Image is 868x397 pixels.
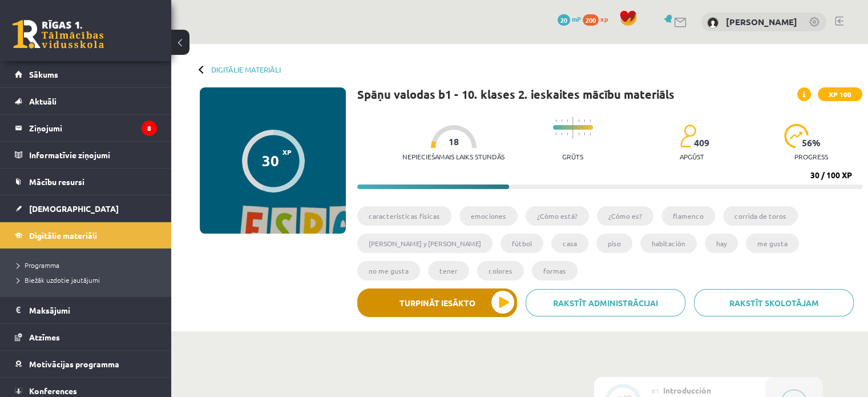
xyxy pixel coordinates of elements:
span: Programma [17,260,59,270]
li: casa [551,234,588,253]
li: habitación [640,234,697,253]
h1: Spāņu valodas b1 - 10. klases 2. ieskaites mācību materiāls [357,87,675,101]
span: #1 [651,386,660,395]
li: piso [596,234,632,253]
li: ¿Cómo está? [526,206,589,226]
a: Ziņojumi8 [15,115,157,141]
p: Grūts [562,153,583,161]
p: apgūst [680,153,704,161]
a: Programma [17,260,160,270]
a: Sākums [15,61,157,87]
a: Maksājumi [15,297,157,323]
div: 30 [262,152,279,169]
span: 20 [558,14,570,26]
a: Biežāk uzdotie jautājumi [17,275,160,285]
span: XP [282,148,292,156]
a: [PERSON_NAME] [726,16,797,27]
li: tener [428,261,469,280]
span: mP [572,14,581,23]
span: Sākums [29,69,58,79]
span: 18 [449,137,459,147]
span: Konferences [29,386,77,396]
span: 200 [583,14,599,26]
span: Digitālie materiāli [29,230,97,240]
li: hay [705,234,738,253]
a: Mācību resursi [15,169,157,195]
span: [DEMOGRAPHIC_DATA] [29,203,119,214]
li: [PERSON_NAME] y [PERSON_NAME] [357,234,492,253]
legend: Informatīvie ziņojumi [29,142,157,168]
img: icon-short-line-57e1e144782c952c97e751825c79c345078a6d821885a25fce030b3d8c18986b.svg [567,119,568,122]
a: 200 xp [583,14,613,23]
a: Rīgas 1. Tālmācības vidusskola [13,20,104,49]
span: Atzīmes [29,332,60,342]
img: icon-short-line-57e1e144782c952c97e751825c79c345078a6d821885a25fce030b3d8c18986b.svg [584,119,585,122]
a: Rakstīt skolotājam [694,289,854,316]
li: fútbol [500,234,543,253]
img: Alina Berjoza [707,17,718,29]
img: icon-short-line-57e1e144782c952c97e751825c79c345078a6d821885a25fce030b3d8c18986b.svg [578,119,579,122]
legend: Maksājumi [29,297,157,323]
img: icon-short-line-57e1e144782c952c97e751825c79c345078a6d821885a25fce030b3d8c18986b.svg [590,133,591,135]
span: Biežāk uzdotie jautājumi [17,275,100,284]
a: 20 mP [558,14,581,23]
a: [DEMOGRAPHIC_DATA] [15,195,157,222]
a: Aktuāli [15,88,157,114]
li: corrida de toros [723,206,798,226]
li: colores [477,261,524,280]
li: formas [532,261,578,280]
li: emociones [459,206,518,226]
a: Informatīvie ziņojumi [15,142,157,168]
img: students-c634bb4e5e11cddfef0936a35e636f08e4e9abd3cc4e673bd6f9a4125e45ecb1.svg [680,124,696,148]
li: características físicas [357,206,451,226]
img: icon-short-line-57e1e144782c952c97e751825c79c345078a6d821885a25fce030b3d8c18986b.svg [561,119,562,122]
span: 56 % [802,138,821,148]
img: icon-short-line-57e1e144782c952c97e751825c79c345078a6d821885a25fce030b3d8c18986b.svg [555,133,556,135]
img: icon-short-line-57e1e144782c952c97e751825c79c345078a6d821885a25fce030b3d8c18986b.svg [584,133,585,135]
span: xp [600,14,608,23]
p: Nepieciešamais laiks stundās [402,153,504,161]
img: icon-short-line-57e1e144782c952c97e751825c79c345078a6d821885a25fce030b3d8c18986b.svg [561,133,562,135]
span: Aktuāli [29,96,56,106]
li: flamenco [661,206,715,226]
i: 8 [142,121,157,136]
span: XP 100 [818,87,862,101]
img: icon-short-line-57e1e144782c952c97e751825c79c345078a6d821885a25fce030b3d8c18986b.svg [567,133,568,135]
a: Digitālie materiāli [15,222,157,248]
a: Atzīmes [15,324,157,350]
img: icon-short-line-57e1e144782c952c97e751825c79c345078a6d821885a25fce030b3d8c18986b.svg [578,133,579,135]
span: Mācību resursi [29,177,84,187]
li: no me gusta [357,261,420,280]
legend: Ziņojumi [29,115,157,141]
img: icon-short-line-57e1e144782c952c97e751825c79c345078a6d821885a25fce030b3d8c18986b.svg [590,119,591,122]
li: me gusta [746,234,799,253]
img: icon-progress-161ccf0a02000e728c5f80fcf4c31c7af3da0e1684b2b1d7c360e028c24a22f1.svg [784,124,809,148]
span: Introducción [663,385,711,395]
a: Motivācijas programma [15,351,157,377]
span: 409 [694,138,709,148]
span: Motivācijas programma [29,359,119,369]
a: Digitālie materiāli [211,65,281,74]
li: ¿Cómo es? [597,206,653,226]
img: icon-long-line-d9ea69661e0d244f92f715978eff75569469978d946b2353a9bb055b3ed8787d.svg [572,117,574,139]
button: Turpināt iesākto [357,288,517,317]
p: progress [794,153,828,161]
img: icon-short-line-57e1e144782c952c97e751825c79c345078a6d821885a25fce030b3d8c18986b.svg [555,119,556,122]
a: Rakstīt administrācijai [526,289,685,316]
